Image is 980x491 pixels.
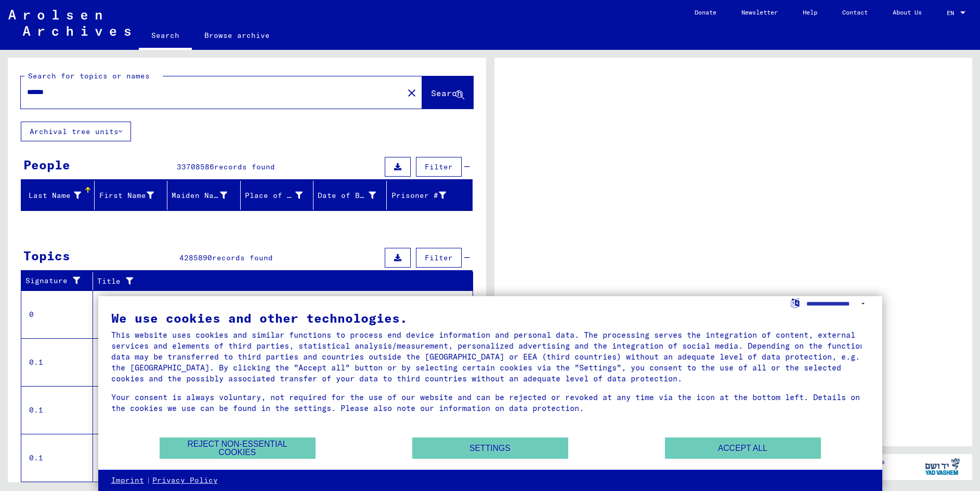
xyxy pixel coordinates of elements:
button: Search [422,76,473,109]
button: Archival tree units [21,122,131,141]
span: 4285890 [179,253,212,262]
div: Topics [23,246,70,265]
div: Signature [25,273,95,289]
div: Title [97,273,463,289]
div: People [23,155,70,174]
div: Prisoner # [391,187,460,204]
div: First Name [99,190,154,201]
span: records found [214,162,275,171]
mat-header-cell: Prisoner # [387,181,472,210]
button: Filter [416,248,462,268]
td: 0.1 [21,338,93,386]
mat-label: Search for topics or names [28,71,150,81]
div: Last Name [25,187,94,204]
span: records found [212,253,273,262]
mat-header-cell: First Name [95,181,168,210]
a: Imprint [111,475,144,486]
div: Signature [25,275,85,286]
button: Accept all [665,437,821,459]
button: Filter [416,157,462,177]
div: Your consent is always voluntary, not required for the use of our website and can be rejected or ... [111,392,869,414]
span: Filter [425,162,453,171]
div: This website uses cookies and similar functions to process end device information and personal da... [111,329,869,384]
mat-header-cell: Date of Birth [313,181,387,210]
span: Filter [425,253,453,262]
a: Privacy Policy [152,475,218,486]
button: Reject non-essential cookies [160,437,316,459]
div: Place of Birth [245,187,316,204]
span: Search [431,88,462,98]
mat-header-cell: Last Name [21,181,95,210]
button: Settings [412,437,568,459]
div: Title [97,276,452,287]
span: 33708586 [177,162,214,171]
td: 0.1 [21,386,93,434]
div: Last Name [25,190,81,201]
div: Place of Birth [245,190,303,201]
mat-header-cell: Place of Birth [241,181,314,210]
button: Clear [401,82,422,103]
div: Maiden Name [172,190,227,201]
div: Date of Birth [318,187,389,204]
mat-icon: close [406,87,418,99]
div: Prisoner # [391,190,447,201]
td: 0 [21,290,93,338]
div: We use cookies and other technologies. [111,312,869,324]
td: 0.1 [21,434,93,482]
div: First Name [99,187,167,204]
img: Arolsen_neg.svg [8,10,130,36]
a: Search [139,23,192,50]
div: Date of Birth [318,190,376,201]
mat-header-cell: Maiden Name [167,181,241,210]
div: Maiden Name [172,187,240,204]
img: yv_logo.png [923,454,962,480]
span: EN [947,9,958,17]
a: Browse archive [192,23,282,48]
